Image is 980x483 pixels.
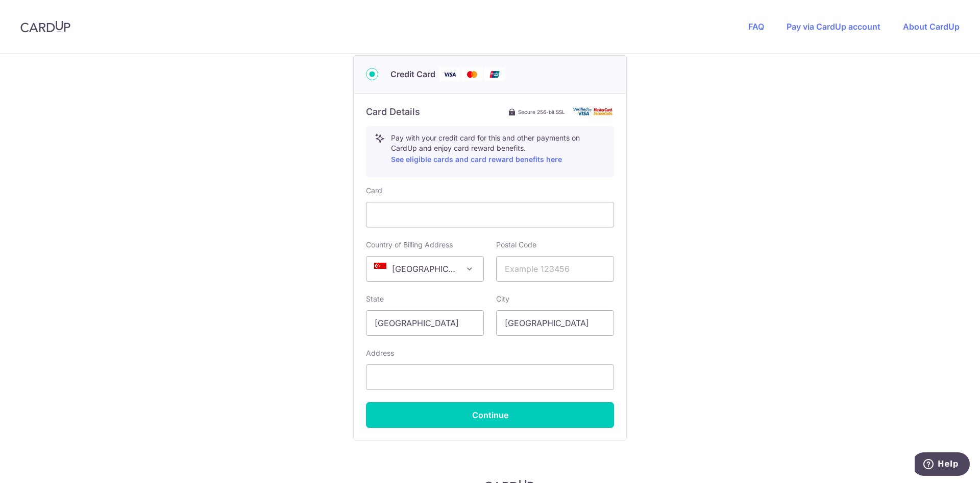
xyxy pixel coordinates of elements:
[748,21,764,32] a: FAQ
[496,256,614,282] input: Example 123456
[390,68,435,80] span: Credit Card
[915,452,970,478] iframe: Opens a widget where you can find more information
[439,68,460,81] img: Visa
[366,257,483,281] span: Singapore
[20,20,70,33] img: CardUp
[496,240,536,250] label: Postal Code
[375,209,605,221] iframe: Secure card payment input frame
[366,186,382,196] label: Card
[573,107,614,116] img: card secure
[496,294,509,304] label: City
[366,348,394,358] label: Address
[518,108,565,116] span: Secure 256-bit SSL
[903,21,960,32] a: About CardUp
[787,21,880,32] a: Pay via CardUp account
[366,294,384,304] label: State
[484,68,505,81] img: Union Pay
[366,240,453,250] label: Country of Billing Address
[366,256,484,282] span: Singapore
[391,133,605,166] p: Pay with your credit card for this and other payments on CardUp and enjoy card reward benefits.
[366,106,420,118] h6: Card Details
[462,68,482,81] img: Mastercard
[391,155,562,164] a: See eligible cards and card reward benefits here
[366,402,614,428] button: Continue
[366,68,614,81] div: Credit Card Visa Mastercard Union Pay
